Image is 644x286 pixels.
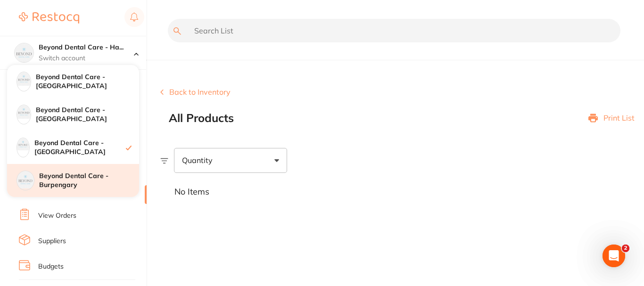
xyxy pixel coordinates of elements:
img: Beyond Dental Care - Brighton [17,105,31,119]
a: View Orders [38,211,76,221]
h4: Beyond Dental Care - [GEOGRAPHIC_DATA] [34,139,126,157]
img: Beyond Dental Care - Hamilton [17,138,29,150]
h4: Beyond Dental Care - [GEOGRAPHIC_DATA] [36,73,139,91]
div: No Items [160,173,644,211]
a: Restocq Logo [19,7,79,29]
span: 2 [622,245,629,252]
h4: Beyond Dental Care - Hamilton [39,43,134,52]
img: Restocq Logo [19,12,79,24]
img: Beyond Dental Care - Sandstone Point [17,72,31,86]
input: Search List [168,19,620,42]
h4: Beyond Dental Care - Burpengary [39,172,139,190]
iframe: Intercom live chat [603,245,625,267]
img: Beyond Dental Care - Hamilton [15,43,33,62]
span: Quantity [182,156,213,164]
img: Beyond Dental Care - Burpengary [17,171,34,188]
button: Back to Inventory [160,88,231,96]
p: Print List [603,114,635,122]
p: Switch account [39,54,134,63]
a: Budgets [38,262,64,271]
h2: All Products [169,112,234,125]
a: Suppliers [38,237,66,246]
h4: Beyond Dental Care - [GEOGRAPHIC_DATA] [36,106,139,124]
